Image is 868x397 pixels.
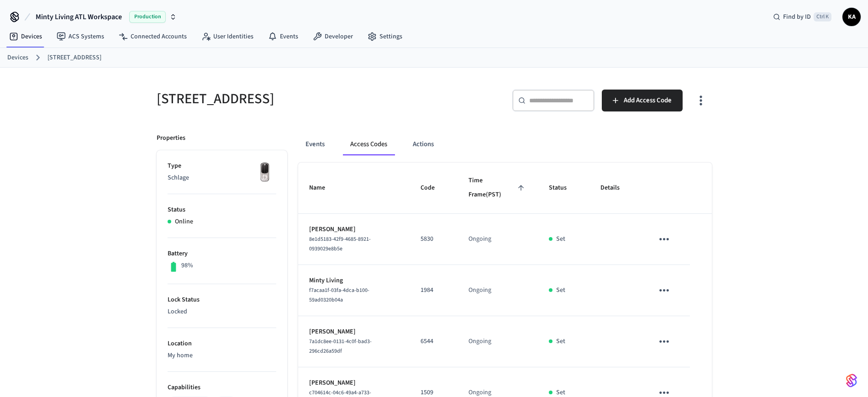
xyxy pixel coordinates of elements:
[253,161,276,184] img: Yale Assure Touchscreen Wifi Smart Lock, Satin Nickel, Front
[468,174,527,202] span: Time Frame(PST)
[309,338,372,355] span: 7a1dc8ee-0131-4c0f-bad3-296cd26a59df
[766,9,839,25] div: Find by IDCtrl K
[343,133,395,155] button: Access Codes
[129,11,166,23] span: Production
[49,28,111,45] a: ACS Systems
[168,351,276,360] p: My home
[157,90,429,108] h5: [STREET_ADDRESS]
[309,276,399,286] p: Minty Living
[168,339,276,349] p: Location
[168,161,276,171] p: Type
[298,133,712,155] div: ant example
[624,95,672,106] span: Add Access Code
[305,28,360,45] a: Developer
[2,28,49,45] a: Devices
[405,133,441,155] button: Actions
[175,217,193,227] p: Online
[309,235,371,253] span: 8e1d5183-42f9-4685-8921-0939029e8b5e
[549,181,579,195] span: Status
[360,28,410,45] a: Settings
[111,28,194,45] a: Connected Accounts
[814,12,831,21] span: Ctrl K
[309,378,399,388] p: [PERSON_NAME]
[309,327,399,337] p: [PERSON_NAME]
[168,205,276,215] p: Status
[298,133,332,155] button: Events
[181,261,193,270] p: 98%
[421,286,447,295] p: 1984
[842,8,861,26] button: KA
[843,9,860,25] span: KA
[421,234,447,244] p: 5830
[168,383,276,392] p: Capabilities
[7,53,28,63] a: Devices
[421,337,447,346] p: 6544
[556,337,565,346] p: Set
[309,181,337,195] span: Name
[168,173,276,183] p: Schlage
[194,28,261,45] a: User Identities
[168,307,276,317] p: Locked
[600,181,631,195] span: Details
[602,90,683,111] button: Add Access Code
[846,373,857,388] img: SeamLogoGradient.69752ec5.svg
[168,295,276,305] p: Lock Status
[261,28,305,45] a: Events
[556,286,565,295] p: Set
[421,181,447,195] span: Code
[309,286,369,304] span: f7acaa1f-03fa-4dca-b100-59ad0320b04a
[458,214,538,265] td: Ongoing
[783,12,811,21] span: Find by ID
[168,249,276,259] p: Battery
[458,265,538,316] td: Ongoing
[556,234,565,244] p: Set
[309,225,399,234] p: [PERSON_NAME]
[157,133,185,143] p: Properties
[36,11,122,22] span: Minty Living ATL Workspace
[458,316,538,367] td: Ongoing
[47,53,101,63] a: [STREET_ADDRESS]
